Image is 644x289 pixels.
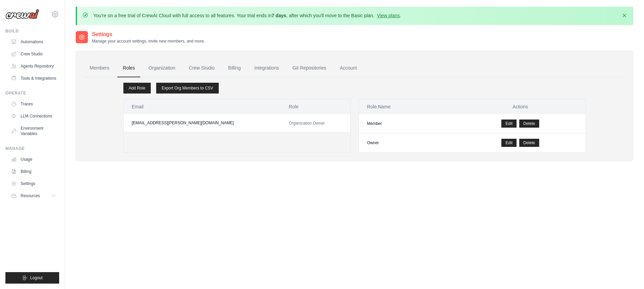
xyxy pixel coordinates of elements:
[123,83,151,94] a: Add Role
[501,120,517,128] a: Edit
[5,28,59,34] div: Build
[359,114,455,133] td: Member
[93,12,401,19] p: You're on a free trial of CrewAI Cloud with full access to all features. Your trial ends in , aft...
[223,59,246,77] a: Billing
[8,61,59,72] a: Agents Repository
[8,111,59,122] a: LLM Connections
[8,190,59,201] button: Resources
[21,193,40,199] span: Resources
[455,99,586,114] th: Actions
[8,166,59,177] a: Billing
[92,38,205,44] p: Manage your account settings, invite new members, and more.
[184,59,220,77] a: Crew Studio
[249,59,284,77] a: Integrations
[8,36,59,47] a: Automations
[281,99,350,114] th: Role
[143,59,181,77] a: Organization
[156,83,219,94] a: Export Org Members to CSV
[501,139,517,147] a: Edit
[8,73,59,84] a: Tools & Integrations
[124,114,281,132] td: [EMAIL_ADDRESS][PERSON_NAME][DOMAIN_NAME]
[5,9,39,19] img: Logo
[124,99,281,114] th: Email
[377,13,400,18] a: View plans
[359,99,455,114] th: Role Name
[334,59,362,77] a: Account
[8,123,59,139] a: Environment Variables
[8,99,59,109] a: Traces
[5,146,59,151] div: Manage
[519,139,539,147] button: Delete
[271,13,286,18] strong: 7 days
[92,30,205,38] h2: Settings
[84,59,115,77] a: Members
[8,154,59,165] a: Usage
[359,133,455,153] td: Owner
[5,272,59,284] button: Logout
[287,59,332,77] a: Git Repositories
[519,120,539,128] button: Delete
[289,121,325,126] span: Organization Owner
[5,90,59,96] div: Operate
[8,178,59,189] a: Settings
[117,59,140,77] a: Roles
[8,49,59,59] a: Crew Studio
[30,275,43,281] span: Logout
